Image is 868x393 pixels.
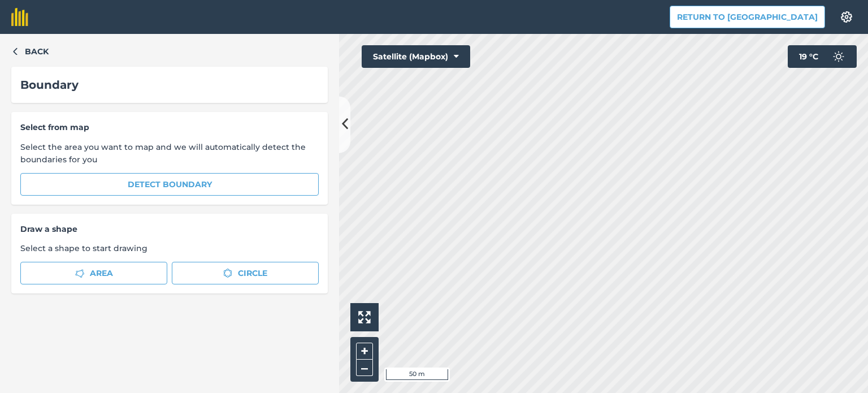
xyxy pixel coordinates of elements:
[20,121,319,133] span: Select from map
[20,76,319,94] div: Boundary
[20,223,319,235] span: Draw a shape
[788,45,857,68] button: 19 °C
[362,45,470,68] button: Satellite (Mapbox)
[238,267,267,279] span: Circle
[358,311,371,323] img: Four arrows, one pointing top left, one top right, one bottom right and the last bottom left
[20,173,319,196] button: Detect boundary
[827,45,850,68] img: svg+xml;base64,PD94bWwgdmVyc2lvbj0iMS4wIiBlbmNvZGluZz0idXRmLTgiPz4KPCEtLSBHZW5lcmF0b3I6IEFkb2JlIE...
[20,262,167,284] button: Area
[90,267,113,279] span: Area
[840,11,853,23] img: A cog icon
[356,360,373,376] button: –
[11,45,49,58] button: Back
[20,141,319,166] span: Select the area you want to map and we will automatically detect the boundaries for you
[11,8,28,26] img: fieldmargin Logo
[172,262,319,284] button: Circle
[356,343,373,360] button: +
[25,45,49,58] span: Back
[20,242,319,254] span: Select a shape to start drawing
[670,6,825,28] button: Return to [GEOGRAPHIC_DATA]
[799,45,818,68] span: 19 ° C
